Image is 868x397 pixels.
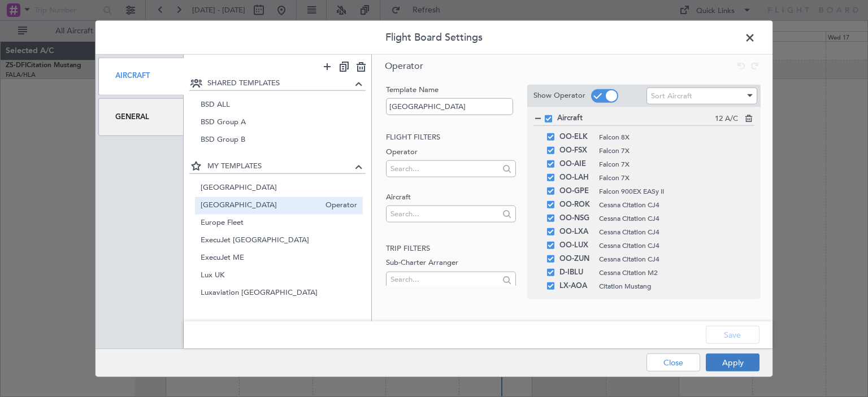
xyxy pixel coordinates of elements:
span: OO-ELK [559,130,593,143]
span: OO-FSX [559,143,593,157]
span: OO-LAH [559,171,593,184]
button: Apply [706,354,759,372]
span: Operator [385,59,423,72]
span: Cessna Citation CJ4 [599,213,744,223]
button: Close [646,354,700,372]
span: Falcon 900EX EASy II [599,186,744,196]
span: Falcon 7X [599,159,744,169]
span: Sort Aircraft [651,91,692,101]
span: SHARED TEMPLATES [207,77,353,89]
span: ExecuJet [GEOGRAPHIC_DATA] [201,235,358,247]
h2: Flight filters [386,132,515,143]
div: General [98,98,184,136]
span: BSD Group A [201,116,358,128]
span: Lux UK [201,270,358,282]
span: OO-GPE [559,184,593,198]
span: Luxaviation [GEOGRAPHIC_DATA] [201,287,358,299]
span: Falcon 7X [599,145,744,155]
input: Search... [390,271,498,288]
span: BSD ALL [201,99,358,111]
span: 12 A/C [715,113,738,124]
label: Show Operator [533,90,585,102]
span: Cessna Citation CJ4 [599,254,744,264]
span: [GEOGRAPHIC_DATA] [201,182,358,194]
label: Template Name [386,84,515,95]
span: D-IBLU [559,265,593,279]
span: Luxaviation [GEOGRAPHIC_DATA] [201,305,358,317]
span: Falcon 7X [599,172,744,182]
span: Operator [320,200,357,212]
input: Search... [390,160,498,177]
span: Falcon 8X [599,132,744,142]
label: Aircraft [386,191,515,203]
h2: Trip filters [386,243,515,254]
span: ExecuJet ME [201,252,358,264]
header: Flight Board Settings [96,20,772,54]
span: OO-LXA [559,225,593,238]
span: MY TEMPLATES [207,161,353,172]
span: Citation Mustang [599,281,744,291]
span: BSD Group B [201,134,358,146]
span: OO-AIE [559,157,593,171]
span: [GEOGRAPHIC_DATA] [201,200,320,212]
span: Cessna Citation CJ4 [599,199,744,210]
span: OO-ROK [559,198,593,211]
label: Operator [386,146,515,158]
span: Cessna Citation CJ4 [599,226,744,237]
span: Aircraft [557,112,715,124]
span: OO-LUX [559,238,593,252]
span: Cessna Citation CJ4 [599,240,744,250]
span: Cessna Citation M2 [599,267,744,277]
span: OO-NSG [559,211,593,225]
div: Aircraft [98,57,184,95]
input: Search... [390,205,498,222]
span: Europe Fleet [201,217,358,229]
span: OO-ZUN [559,252,593,265]
label: Sub-Charter Arranger [386,258,515,269]
span: LX-AOA [559,279,593,293]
